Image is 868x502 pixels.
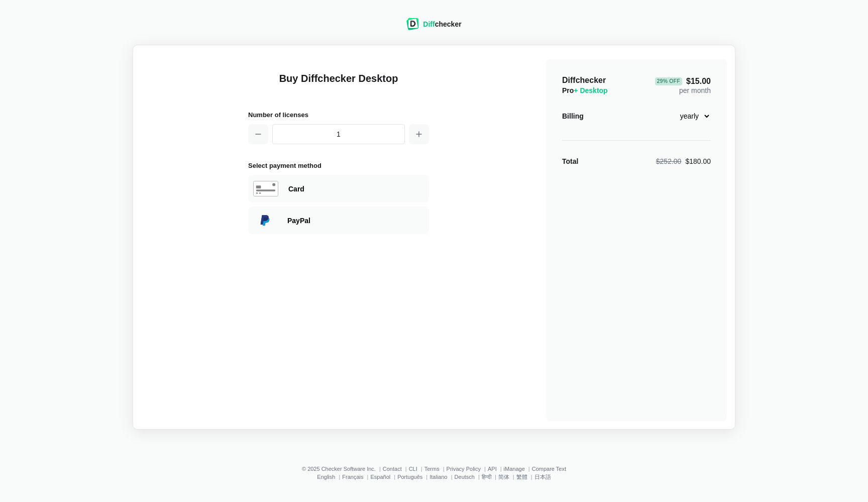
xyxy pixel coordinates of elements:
a: Privacy Policy [447,466,481,472]
a: हिन्दी [482,474,491,480]
div: per month [655,75,711,95]
div: Paying with PayPal [287,216,424,226]
div: checker [423,19,461,29]
li: © 2025 Checker Software Inc. [302,466,383,472]
a: Contact [383,466,402,472]
a: Español [370,474,390,480]
span: Pro [562,86,608,94]
input: 1 [272,124,405,144]
div: 29 % Off [655,77,682,85]
img: Diffchecker logo [406,18,419,30]
a: iManage [504,466,525,472]
a: Italiano [429,474,447,480]
div: Paying with PayPal [248,207,429,234]
div: Paying with Card [248,175,429,203]
h2: Select payment method [248,160,429,171]
div: Paying with Card [288,184,424,194]
h2: Number of licenses [248,110,429,120]
span: Diff [423,20,435,28]
a: English [317,474,335,480]
span: Diffchecker [562,76,606,84]
a: API [488,466,497,472]
a: Français [342,474,363,480]
a: Compare Text [532,466,566,472]
div: Billing [562,111,584,121]
span: $15.00 [655,77,711,85]
a: CLI [409,466,417,472]
a: Deutsch [455,474,475,480]
span: $252.00 [656,157,682,165]
a: 简体 [498,474,509,480]
strong: Total [562,157,578,165]
a: Diffchecker logoDiffchecker [406,24,461,32]
div: $180.00 [656,156,711,166]
a: Português [397,474,422,480]
a: 繁體 [516,474,527,480]
span: + Desktop [574,86,607,94]
a: Terms [424,466,440,472]
a: 日本語 [534,474,551,480]
h1: Buy Diffchecker Desktop [248,71,429,97]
